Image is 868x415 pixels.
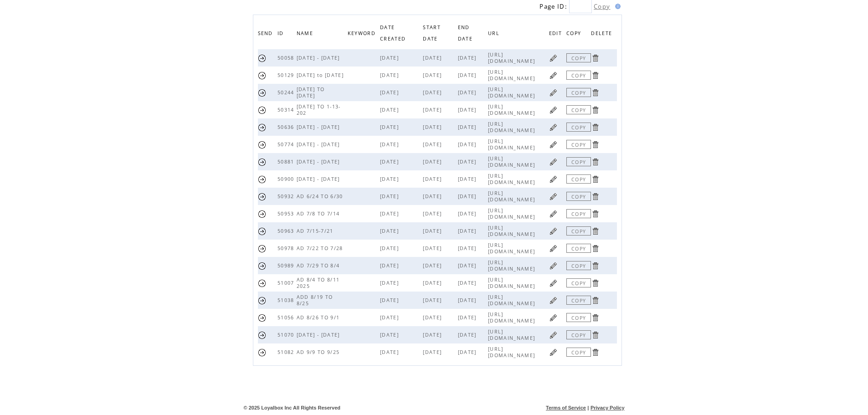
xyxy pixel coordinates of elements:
a: Click to delete page [591,106,600,114]
a: Click to delete page [591,279,600,287]
a: Send this page URL by SMS [258,210,267,218]
span: [DATE] TO 1-13-202 [297,103,341,116]
span: [DATE] [458,55,479,61]
a: Click to edit page [549,331,558,339]
span: [DATE] [380,210,401,217]
a: Click to delete page [591,88,600,97]
a: DATE CREATED [380,24,408,41]
span: [URL][DOMAIN_NAME] [488,225,537,237]
a: Click to edit page [549,210,558,218]
span: [DATE] [423,228,444,234]
span: DATE CREATED [380,22,408,46]
a: COPY [566,174,591,184]
span: SEND [258,28,275,41]
a: END DATE [458,24,475,41]
span: [DATE] [458,262,479,269]
a: START DATE [423,24,441,41]
span: [URL][DOMAIN_NAME] [488,86,537,99]
img: help.gif [612,4,621,9]
span: EDIT [549,28,564,41]
span: AD 7/29 TO 8/4 [297,262,342,269]
span: 50989 [277,262,297,269]
span: [DATE] [458,124,479,130]
a: Send this page URL by SMS [258,261,267,270]
a: Click to edit page [549,158,558,166]
span: [DATE] [458,349,479,355]
span: [DATE] [380,176,401,182]
span: AD 9/9 TO 9/25 [297,349,342,355]
a: Send this page URL by SMS [258,140,267,149]
span: 51082 [277,349,297,355]
span: 50244 [277,89,297,96]
a: Send this page URL by SMS [258,279,267,287]
span: 50314 [277,107,297,113]
span: [URL][DOMAIN_NAME] [488,155,537,168]
span: [DATE] - [DATE] [297,141,342,148]
a: COPY [566,278,591,287]
span: [DATE] [458,159,479,165]
a: Send this page URL by SMS [258,71,267,80]
a: Click to delete page [591,227,600,236]
span: [DATE] - [DATE] [297,159,342,165]
span: [DATE] [458,89,479,96]
a: Click to edit page [549,261,558,270]
a: Click to delete page [591,331,600,339]
a: Click to edit page [549,140,558,149]
a: URL [488,30,502,36]
span: [URL][DOMAIN_NAME] [488,103,537,116]
a: COPY [566,88,591,97]
span: [DATE] [458,297,479,303]
a: Send this page URL by SMS [258,296,267,305]
span: [DATE] [423,314,444,321]
a: Send this page URL by SMS [258,158,267,166]
span: [DATE] [423,332,444,338]
span: [DATE] [458,280,479,286]
a: COPY [566,261,591,270]
a: COPY [566,53,591,62]
a: Send this page URL by SMS [258,88,267,97]
a: COPY [566,192,591,201]
span: [DATE] [423,280,444,286]
a: COPY [566,140,591,149]
a: Click to delete page [591,313,600,322]
span: [DATE] [458,141,479,148]
span: [DATE] - [DATE] [297,124,342,130]
span: [DATE] [423,141,444,148]
span: [URL][DOMAIN_NAME] [488,138,537,151]
span: COPY [566,28,583,41]
span: 50636 [277,124,297,130]
span: [DATE] [380,228,401,234]
a: Click to edit page [549,244,558,253]
span: 50978 [277,245,297,251]
span: AD 8/4 TO 8/11 2025 [297,277,340,289]
a: Send this page URL by SMS [258,227,267,236]
span: [DATE] [380,280,401,286]
span: [DATE] [458,193,479,200]
span: [URL][DOMAIN_NAME] [488,294,537,307]
span: [DATE] [458,176,479,182]
span: ID [277,28,286,41]
a: Click to edit page [549,296,558,305]
span: [URL][DOMAIN_NAME] [488,69,537,82]
a: Click to edit page [549,313,558,322]
a: Click to edit page [549,279,558,287]
span: [URL][DOMAIN_NAME] [488,51,537,64]
span: 50963 [277,228,297,234]
span: [DATE] [423,72,444,78]
span: START DATE [423,22,441,46]
span: [DATE] [380,159,401,165]
a: Click to edit page [549,348,558,357]
span: [DATE] [380,332,401,338]
span: [DATE] [423,210,444,217]
span: [DATE] to [DATE] [297,72,346,78]
a: Copy [594,2,610,10]
span: [DATE] [458,332,479,338]
span: [DATE] [380,314,401,321]
span: END DATE [458,22,475,46]
a: ID [277,30,286,36]
a: Click to edit page [549,175,558,184]
a: Privacy Policy [591,405,625,410]
a: KEYWORD [348,30,378,36]
span: NAME [297,28,315,41]
span: URL [488,28,502,41]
